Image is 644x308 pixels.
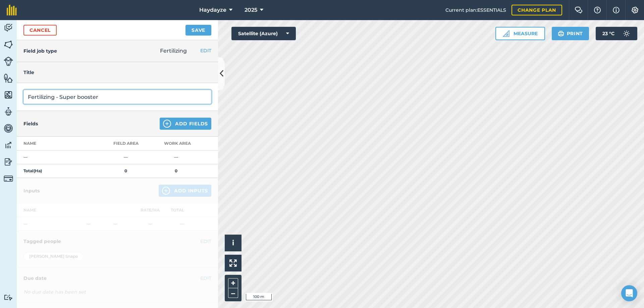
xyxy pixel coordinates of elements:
[596,27,637,40] button: 23 °C
[231,27,296,40] button: Satellite (Azure)
[631,7,639,13] img: A cog icon
[575,7,583,13] img: Two speech bubbles overlapping with the left bubble in the forefront
[503,30,509,37] img: Ruler icon
[23,47,57,55] h4: Field job type
[23,168,42,173] strong: Total ( Ha )
[4,73,13,83] img: svg+xml;base64,PHN2ZyB4bWxucz0iaHR0cDovL3d3dy53My5vcmcvMjAwMC9zdmciIHdpZHRoPSI1NiIgaGVpZ2h0PSI2MC...
[101,150,151,164] td: —
[621,285,637,301] div: Open Intercom Messenger
[613,6,620,14] img: svg+xml;base64,PHN2ZyB4bWxucz0iaHR0cDovL3d3dy53My5vcmcvMjAwMC9zdmciIHdpZHRoPSIxNyIgaGVpZ2h0PSIxNy...
[185,25,211,36] button: Save
[23,25,57,36] a: Cancel
[199,6,226,14] span: Haydayze
[4,174,13,183] img: svg+xml;base64,PD94bWwgdmVyc2lvbj0iMS4wIiBlbmNvZGluZz0idXRmLTgiPz4KPCEtLSBHZW5lcmF0b3I6IEFkb2JlIE...
[4,23,13,33] img: svg+xml;base64,PD94bWwgdmVyc2lvbj0iMS4wIiBlbmNvZGluZz0idXRmLTgiPz4KPCEtLSBHZW5lcmF0b3I6IEFkb2JlIE...
[101,137,151,150] th: Field Area
[4,90,13,100] img: svg+xml;base64,PHN2ZyB4bWxucz0iaHR0cDovL3d3dy53My5vcmcvMjAwMC9zdmciIHdpZHRoPSI1NiIgaGVpZ2h0PSI2MC...
[225,235,241,251] button: i
[512,5,562,15] a: Change plan
[4,57,13,66] img: svg+xml;base64,PD94bWwgdmVyc2lvbj0iMS4wIiBlbmNvZGluZz0idXRmLTgiPz4KPCEtLSBHZW5lcmF0b3I6IEFkb2JlIE...
[4,294,13,301] img: svg+xml;base64,PD94bWwgdmVyc2lvbj0iMS4wIiBlbmNvZGluZz0idXRmLTgiPz4KPCEtLSBHZW5lcmF0b3I6IEFkb2JlIE...
[228,288,238,298] button: –
[4,107,13,117] img: svg+xml;base64,PD94bWwgdmVyc2lvbj0iMS4wIiBlbmNvZGluZz0idXRmLTgiPz4KPCEtLSBHZW5lcmF0b3I6IEFkb2JlIE...
[445,6,506,14] span: Current plan : ESSENTIALS
[620,27,633,40] img: svg+xml;base64,PD94bWwgdmVyc2lvbj0iMS4wIiBlbmNvZGluZz0idXRmLTgiPz4KPCEtLSBHZW5lcmF0b3I6IEFkb2JlIE...
[23,69,211,76] h4: Title
[558,29,564,38] img: svg+xml;base64,PHN2ZyB4bWxucz0iaHR0cDovL3d3dy53My5vcmcvMjAwMC9zdmciIHdpZHRoPSIxOSIgaGVpZ2h0PSIyNC...
[229,259,237,267] img: Four arrows, one pointing top left, one top right, one bottom right and the last bottom left
[4,123,13,133] img: svg+xml;base64,PD94bWwgdmVyc2lvbj0iMS4wIiBlbmNvZGluZz0idXRmLTgiPz4KPCEtLSBHZW5lcmF0b3I6IEFkb2JlIE...
[23,120,38,127] h4: Fields
[151,137,201,150] th: Work area
[593,7,601,13] img: A question mark icon
[602,27,614,40] span: 23 ° C
[163,120,171,128] img: svg+xml;base64,PHN2ZyB4bWxucz0iaHR0cDovL3d3dy53My5vcmcvMjAwMC9zdmciIHdpZHRoPSIxNCIgaGVpZ2h0PSIyNC...
[200,47,211,54] button: EDIT
[232,239,234,247] span: i
[23,90,211,104] input: What needs doing?
[151,150,201,164] td: —
[495,27,545,40] button: Measure
[228,278,238,288] button: +
[4,157,13,167] img: svg+xml;base64,PD94bWwgdmVyc2lvbj0iMS4wIiBlbmNvZGluZz0idXRmLTgiPz4KPCEtLSBHZW5lcmF0b3I6IEFkb2JlIE...
[160,118,211,130] button: Add Fields
[124,168,127,173] strong: 0
[17,150,101,164] td: —
[17,137,101,150] th: Name
[4,140,13,150] img: svg+xml;base64,PD94bWwgdmVyc2lvbj0iMS4wIiBlbmNvZGluZz0idXRmLTgiPz4KPCEtLSBHZW5lcmF0b3I6IEFkb2JlIE...
[552,27,589,40] button: Print
[160,48,187,54] span: Fertilizing
[4,40,13,50] img: svg+xml;base64,PHN2ZyB4bWxucz0iaHR0cDovL3d3dy53My5vcmcvMjAwMC9zdmciIHdpZHRoPSI1NiIgaGVpZ2h0PSI2MC...
[7,5,17,15] img: fieldmargin Logo
[175,168,177,173] strong: 0
[245,6,257,14] span: 2025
